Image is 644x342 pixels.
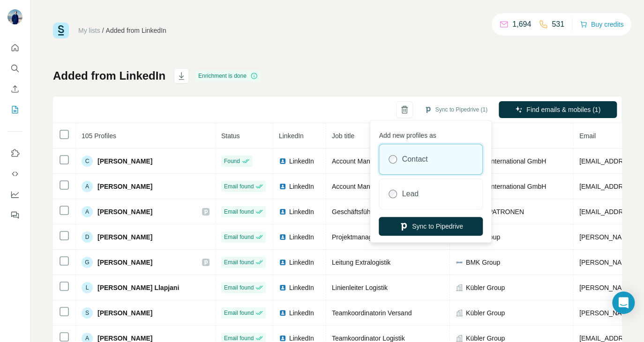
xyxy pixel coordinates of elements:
li: / [102,26,104,35]
button: Sync to Pipedrive (1) [418,103,494,117]
p: 1,694 [512,19,531,30]
img: LinkedIn logo [279,157,286,165]
span: Teamkoordinator Logistik [332,335,405,342]
span: [PERSON_NAME] [97,258,152,267]
button: My lists [7,101,22,118]
button: Dashboard [7,186,22,203]
img: LinkedIn logo [279,259,286,266]
img: LinkedIn logo [279,284,286,291]
span: LinkedIn [289,283,314,292]
span: [PERSON_NAME] [97,182,152,191]
label: Contact [402,154,427,165]
button: Feedback [7,207,22,223]
button: Find emails & mobiles (1) [499,101,617,118]
div: Added from LinkedIn [106,26,166,35]
span: Email found [224,258,254,267]
span: Account Manager Corporate Accounts [332,157,443,165]
span: LinkedIn [289,182,314,191]
span: [PERSON_NAME] [97,207,152,216]
span: Found [224,157,240,165]
span: Status [221,132,240,140]
img: LinkedIn logo [279,309,286,317]
div: S [82,307,93,319]
span: Email [579,132,596,140]
span: LinkedIn [289,308,314,318]
div: Enrichment is done [195,70,261,82]
span: Email found [224,208,254,216]
span: LinkedIn [289,156,314,166]
label: Lead [402,188,419,200]
button: Use Surfe on LinkedIn [7,145,22,162]
div: D [82,231,93,243]
div: C [82,156,93,167]
span: Projektmanager Logistik [332,233,402,241]
span: Teamkoordinatorin Versand [332,309,412,317]
span: Brother International GmbH [466,156,546,166]
span: LinkedIn [279,132,304,140]
span: LinkedIn [289,258,314,267]
img: Surfe Logo [53,22,69,38]
button: Buy credits [580,18,623,31]
p: 531 [552,19,564,30]
button: Quick start [7,39,22,56]
button: Use Surfe API [7,165,22,182]
span: Email found [224,309,254,317]
span: Leitung Extralogistik [332,259,390,266]
span: Email found [224,283,254,292]
span: LinkedIn [289,207,314,216]
img: LinkedIn logo [279,335,286,342]
div: G [82,257,93,268]
div: A [82,181,93,192]
span: Geschäftsführer [332,208,379,216]
p: Add new profiles as [379,127,483,140]
span: Brother International GmbH [466,182,546,191]
span: Kübler Group [466,308,505,318]
span: Job title [332,132,354,140]
div: Open Intercom Messenger [612,291,635,314]
span: Email found [224,182,254,191]
span: [PERSON_NAME] Llapjani [97,283,179,292]
span: Linienleiter Logistik [332,284,388,291]
span: [PERSON_NAME] [97,308,152,318]
img: company-logo [456,259,463,266]
h1: Added from LinkedIn [53,68,165,83]
img: LinkedIn logo [279,208,286,216]
span: SUPERPATRONEN [466,207,524,216]
span: Email found [224,233,254,241]
span: Find emails & mobiles (1) [526,105,600,114]
img: Avatar [7,9,22,24]
button: Enrich CSV [7,81,22,97]
span: LinkedIn [289,232,314,242]
span: 105 Profiles [82,132,116,140]
span: BMK Group [466,258,500,267]
div: L [82,282,93,293]
span: [PERSON_NAME] [97,232,152,242]
div: A [82,206,93,217]
span: Kübler Group [466,283,505,292]
img: LinkedIn logo [279,183,286,190]
span: [PERSON_NAME] [97,156,152,166]
span: Account Manager Corporate Accounts [332,183,443,190]
a: My lists [78,27,100,34]
button: Sync to Pipedrive [379,217,483,236]
button: Search [7,60,22,77]
img: LinkedIn logo [279,233,286,241]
